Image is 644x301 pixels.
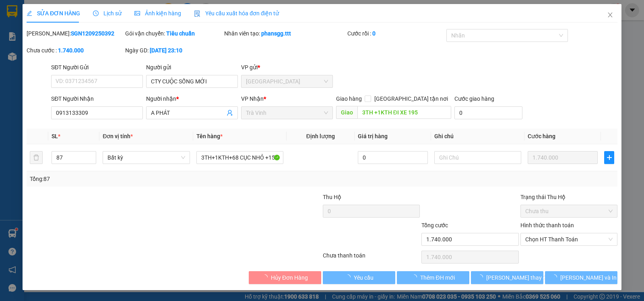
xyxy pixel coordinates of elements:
b: 1.740.000 [58,47,84,54]
button: [PERSON_NAME] thay đổi [471,271,543,284]
span: Bất kỳ [107,152,185,164]
span: close [607,12,613,18]
span: Sài Gòn [246,75,328,87]
span: picture [134,10,140,16]
span: Lịch sử [93,10,122,17]
button: delete [30,151,43,164]
span: edit [27,10,32,16]
div: Tổng: 87 [30,174,249,183]
span: Hủy Đơn Hàng [271,273,308,282]
div: Nhân viên tạo: [224,29,346,38]
span: Giao [336,106,357,119]
div: SĐT Người Nhận [51,94,143,103]
span: Định lượng [306,133,335,139]
span: Chưa thu [525,205,613,217]
span: VP Nhận [241,95,264,102]
span: Tổng cước [421,222,448,228]
div: VP gửi [241,63,333,72]
span: SL [52,133,58,139]
span: loading [411,274,420,280]
span: Giá trị hàng [358,133,388,139]
b: [DATE] 23:10 [150,47,182,54]
span: clock-circle [93,10,99,16]
div: Người nhận [146,94,238,103]
div: Gói vận chuyển: [125,29,222,38]
input: 0 [528,151,598,164]
span: loading [345,274,354,280]
label: Hình thức thanh toán [520,222,574,228]
span: Chọn HT Thanh Toán [525,233,613,245]
b: Tiêu chuẩn [166,30,195,37]
span: Ảnh kiện hàng [134,10,181,17]
input: Dọc đường [357,106,452,119]
button: Close [599,4,621,27]
div: Cước rồi : [347,29,444,38]
span: SỬA ĐƠN HÀNG [27,10,80,17]
span: [PERSON_NAME] và In [560,273,617,282]
div: Ngày GD: [125,46,222,55]
input: VD: Bàn, Ghế [196,151,283,164]
b: phansgg.ttt [261,30,291,37]
button: Yêu cầu [323,271,395,284]
span: Cước hàng [528,133,555,139]
span: Giao hàng [336,95,362,102]
span: [GEOGRAPHIC_DATA] tận nơi [371,94,451,103]
label: Cước giao hàng [454,95,494,102]
span: Thu Hộ [323,194,341,200]
span: loading [262,274,271,280]
div: Chưa cước : [27,46,124,55]
span: loading [477,274,486,280]
b: SGN1209250392 [71,30,114,37]
th: Ghi chú [431,129,524,144]
button: plus [604,151,614,164]
input: Cước giao hàng [454,106,522,119]
span: Yêu cầu xuất hóa đơn điện tử [194,10,279,17]
span: Trà Vinh [246,107,328,119]
span: Tên hàng [196,133,223,139]
div: Trạng thái Thu Hộ [520,193,617,201]
div: Người gửi [146,63,238,72]
span: user-add [227,110,233,116]
div: [PERSON_NAME]: [27,29,124,38]
button: [PERSON_NAME] và In [545,271,617,284]
span: loading [551,274,560,280]
div: Chưa thanh toán [322,251,421,265]
img: icon [194,10,200,17]
button: Hủy Đơn Hàng [249,271,321,284]
span: [PERSON_NAME] thay đổi [486,273,551,282]
input: Ghi Chú [434,151,521,164]
span: Đơn vị tính [103,133,133,139]
span: Yêu cầu [354,273,374,282]
span: Thêm ĐH mới [420,273,454,282]
div: SĐT Người Gửi [51,63,143,72]
span: plus [605,154,614,161]
button: Thêm ĐH mới [397,271,469,284]
b: 0 [372,30,376,37]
